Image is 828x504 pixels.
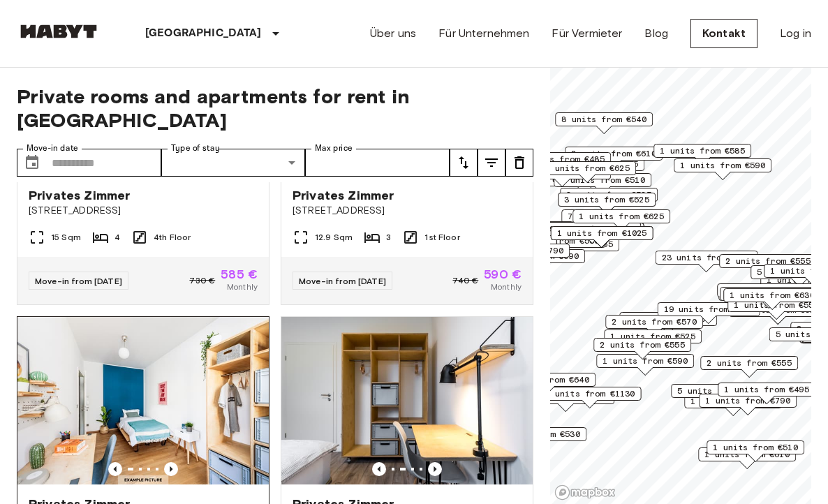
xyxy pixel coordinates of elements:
div: Map marker [555,112,653,134]
span: 1 units from €610 [704,448,790,461]
span: 590 € [484,268,522,281]
span: 3 units from €525 [566,188,651,201]
span: 1 units from €790 [705,394,790,407]
span: 19 units from €575 [664,303,754,316]
div: Map marker [596,354,694,376]
button: Choose date [18,149,46,177]
span: 2 units from €510 [560,174,645,186]
span: Private rooms and apartments for rent in [GEOGRAPHIC_DATA] [17,84,533,132]
span: 1 units from €495 [724,383,809,396]
a: Kontakt [690,19,757,48]
a: Mapbox logo [554,484,616,501]
div: Map marker [719,254,817,276]
span: Monthly [227,281,258,293]
span: 15 Sqm [51,231,81,244]
span: 23 units from €530 [662,251,752,264]
span: 1 units from €640 [726,288,811,300]
div: Map marker [698,447,796,469]
div: Map marker [561,209,659,231]
span: 585 € [221,268,258,281]
span: 740 € [452,274,478,287]
div: Map marker [560,188,658,209]
span: 2 units from €555 [725,255,811,267]
div: Map marker [674,158,771,180]
button: Previous image [372,462,386,476]
span: 5 units from €590 [677,385,762,397]
span: 3 units from €525 [564,193,649,206]
div: Map marker [671,384,769,406]
span: 2 units from €690 [494,250,579,262]
span: 4th Floor [154,231,191,244]
div: Map marker [723,288,821,310]
label: Type of stay [171,142,220,154]
span: 1 units from €790 [478,244,563,257]
p: [GEOGRAPHIC_DATA] [145,25,262,42]
a: Für Unternehmen [438,25,529,42]
div: Map marker [593,338,691,360]
span: 8 units from €540 [561,113,646,126]
span: 3 units from €530 [495,428,580,440]
div: Map marker [718,383,815,404]
button: Previous image [164,462,178,476]
span: 1 units from €485 [519,153,605,165]
a: Über uns [370,25,416,42]
span: 1 units from €590 [602,355,688,367]
div: Map marker [717,283,815,305]
div: Map marker [513,152,611,174]
span: 730 € [189,274,215,287]
span: 1st Floor [424,231,459,244]
span: [STREET_ADDRESS] [29,204,258,218]
div: Map marker [558,193,656,214]
span: 1 units from €1130 [545,387,635,400]
a: Log in [780,25,811,42]
img: Habyt [17,24,101,38]
span: 2 units from €570 [612,316,697,328]
span: 1 units from €625 [545,162,630,175]
div: Map marker [604,329,702,351]
div: Map marker [700,356,798,378]
div: Map marker [653,144,751,165]
div: Map marker [707,440,804,462]
label: Max price [315,142,353,154]
img: Marketing picture of unit DE-01-09-042-04Q [17,317,269,484]
label: Move-in date [27,142,78,154]
div: Map marker [720,287,818,309]
span: 1 units from €525 [610,330,695,343]
span: 1 units from €1025 [557,227,647,239]
a: Blog [644,25,668,42]
img: Marketing picture of unit DE-01-12-010-03Q [281,317,533,484]
span: 1 units from €640 [504,373,589,386]
button: tune [450,149,478,177]
span: 3 [386,231,391,244]
span: 1 units from €630 [730,289,815,302]
span: 12.9 Sqm [315,231,353,244]
div: Map marker [656,251,758,272]
div: Map marker [658,302,760,324]
span: 1 units from €585 [660,144,745,157]
div: Map marker [551,226,653,248]
span: 1 units from €625 [579,210,664,223]
div: Map marker [605,315,703,336]
span: 1 units from €590 [680,159,765,172]
span: Move-in from [DATE] [35,276,122,286]
div: Map marker [699,394,797,415]
span: Privates Zimmer [29,187,130,204]
span: 2 units from €610 [571,147,656,160]
div: Map marker [539,387,642,408]
button: Previous image [428,462,442,476]
button: tune [505,149,533,177]
span: 1 units from €645 [723,284,808,297]
div: Map marker [538,161,636,183]
span: [STREET_ADDRESS] [293,204,522,218]
span: Privates Zimmer [293,187,394,204]
span: 4 [114,231,120,244]
span: 7 units from €585 [568,210,653,223]
span: 2 units from €555 [600,339,685,351]
span: 1 units from €510 [713,441,798,454]
div: Map marker [572,209,670,231]
span: Move-in from [DATE] [299,276,386,286]
button: Previous image [108,462,122,476]
div: Map marker [619,312,717,334]
button: tune [478,149,505,177]
span: Monthly [491,281,522,293]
